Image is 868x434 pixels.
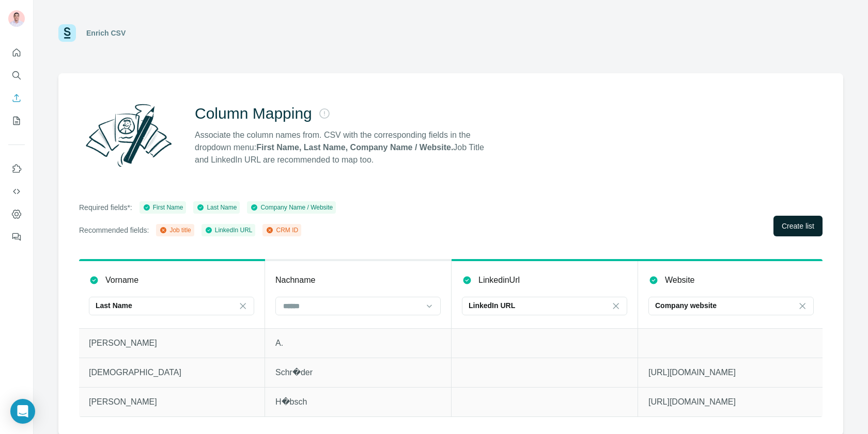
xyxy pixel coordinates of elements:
[86,28,126,38] div: Enrich CSV
[275,366,441,379] p: Schr�der
[256,143,453,152] strong: First Name, Last Name, Company Name / Website.
[8,182,25,201] button: Use Surfe API
[665,274,695,286] p: Website
[195,129,493,166] p: Associate the column names from. CSV with the corresponding fields in the dropdown menu: Job Titl...
[196,203,237,212] div: Last Name
[266,226,298,235] div: CRM ID
[89,337,254,349] p: [PERSON_NAME]
[648,396,814,408] p: [URL][DOMAIN_NAME]
[89,396,254,408] p: [PERSON_NAME]
[143,203,183,212] div: First Name
[79,225,149,235] p: Recommended fields:
[79,202,132,213] p: Required fields*:
[79,98,178,172] img: Surfe Illustration - Column Mapping
[8,89,25,107] button: Enrich CSV
[8,205,25,223] button: Dashboard
[655,300,717,311] p: Company website
[105,274,138,286] p: Vorname
[469,300,515,311] p: LinkedIn URL
[10,399,35,424] div: Open Intercom Messenger
[89,366,254,379] p: [DEMOGRAPHIC_DATA]
[478,274,520,286] p: LinkedinUrl
[773,216,823,236] button: Create list
[275,274,315,286] p: Nachname
[275,337,441,349] p: A.
[195,104,312,123] h2: Column Mapping
[8,111,25,130] button: My lists
[8,228,25,246] button: Feedback
[8,43,25,62] button: Quick start
[58,24,76,42] img: Surfe Logo
[8,66,25,85] button: Search
[275,396,441,408] p: H�bsch
[250,203,333,212] div: Company Name / Website
[782,221,814,231] span: Create list
[205,226,253,235] div: LinkedIn URL
[96,300,132,311] p: Last Name
[159,226,191,235] div: Job title
[8,159,25,178] button: Use Surfe on LinkedIn
[8,10,25,27] img: Avatar
[648,366,814,379] p: [URL][DOMAIN_NAME]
